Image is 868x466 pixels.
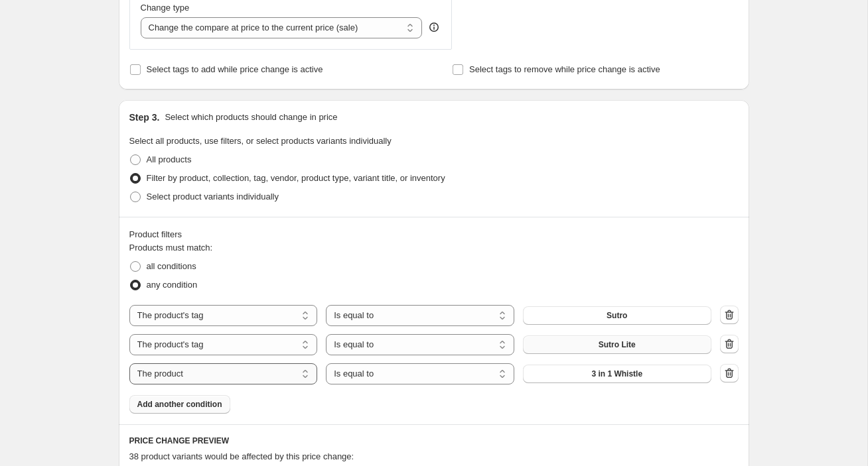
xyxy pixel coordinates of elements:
[147,173,445,183] span: Filter by product, collection, tag, vendor, product type, variant title, or inventory
[599,339,636,350] span: Sutro Lite
[147,280,198,290] span: any condition
[129,136,392,146] span: Select all products, use filters, or select products variants individually
[137,399,222,410] span: Add another condition
[129,243,213,253] span: Products must match:
[591,369,642,379] span: 3 in 1 Whistle
[129,436,739,446] h6: PRICE CHANGE PREVIEW
[129,228,739,241] div: Product filters
[607,310,627,321] span: Sutro
[523,335,711,354] button: Sutro Lite
[427,21,441,34] div: help
[129,395,230,414] button: Add another condition
[147,154,192,164] span: All products
[141,3,190,13] span: Change type
[129,451,354,461] span: 38 product variants would be affected by this price change:
[147,192,279,202] span: Select product variants individually
[523,306,711,325] button: Sutro
[523,365,711,383] button: 3 in 1 Whistle
[147,261,196,271] span: all conditions
[469,64,660,74] span: Select tags to remove while price change is active
[165,111,337,124] p: Select which products should change in price
[129,111,160,124] h2: Step 3.
[147,64,323,74] span: Select tags to add while price change is active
